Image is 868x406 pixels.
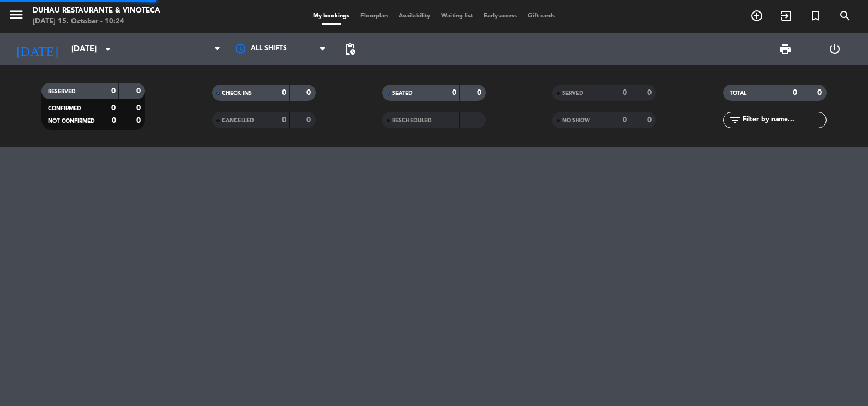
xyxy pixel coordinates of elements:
span: RESERVED [48,89,76,94]
i: menu [8,7,25,23]
span: Waiting list [436,13,478,19]
strong: 0 [136,104,143,112]
span: pending_actions [343,43,357,56]
i: add_circle_outline [750,9,763,22]
i: filter_list [728,114,742,127]
i: search [839,9,852,22]
i: arrow_drop_down [101,43,114,56]
strong: 0 [306,116,313,124]
span: TOTAL [730,91,746,96]
strong: 0 [647,89,654,97]
strong: 0 [282,116,286,124]
strong: 0 [623,116,627,124]
strong: 0 [282,89,286,97]
span: CONFIRMED [48,106,81,111]
strong: 0 [111,104,116,112]
div: Duhau Restaurante & Vinoteca [33,5,160,16]
i: turned_in_not [809,9,822,22]
span: NOT CONFIRMED [48,118,95,124]
div: [DATE] 15. October - 10:24 [33,16,160,27]
div: LOG OUT [810,33,860,65]
span: NO SHOW [562,118,590,123]
strong: 0 [477,89,484,97]
i: [DATE] [8,37,66,61]
i: exit_to_app [780,9,793,22]
span: Early-access [478,13,522,19]
strong: 0 [111,87,116,95]
span: SEATED [392,91,413,96]
strong: 0 [306,89,313,97]
span: CANCELLED [222,118,254,123]
strong: 0 [136,117,143,124]
span: My bookings [308,13,355,19]
strong: 0 [112,117,116,124]
strong: 0 [817,89,824,97]
span: Floorplan [355,13,393,19]
span: print [779,43,792,56]
span: RESCHEDULED [392,118,432,123]
strong: 0 [623,89,627,97]
i: power_settings_new [828,43,841,56]
strong: 0 [136,87,143,95]
span: CHECK INS [222,91,252,96]
span: Gift cards [522,13,560,19]
strong: 0 [452,89,456,97]
span: Availability [393,13,436,19]
span: SERVED [562,91,583,96]
button: menu [8,7,25,27]
strong: 0 [793,89,797,97]
strong: 0 [647,116,654,124]
input: Filter by name... [742,114,826,126]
